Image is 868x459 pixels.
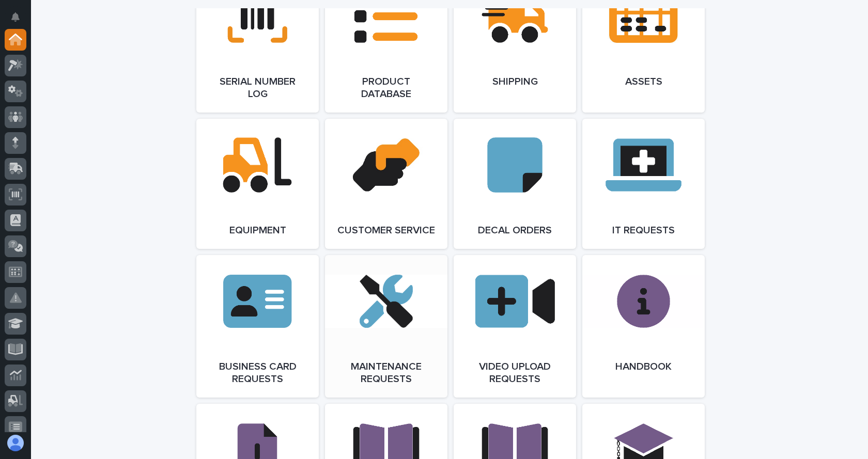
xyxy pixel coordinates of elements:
[454,119,576,249] a: Decal Orders
[325,119,447,249] a: Customer Service
[325,255,447,398] a: Maintenance Requests
[582,255,705,398] a: Handbook
[5,432,26,454] button: users-avatar
[5,6,26,28] button: Notifications
[13,12,26,29] div: Notifications
[196,119,319,249] a: Equipment
[196,255,319,398] a: Business Card Requests
[582,119,705,249] a: IT Requests
[454,255,576,398] a: Video Upload Requests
